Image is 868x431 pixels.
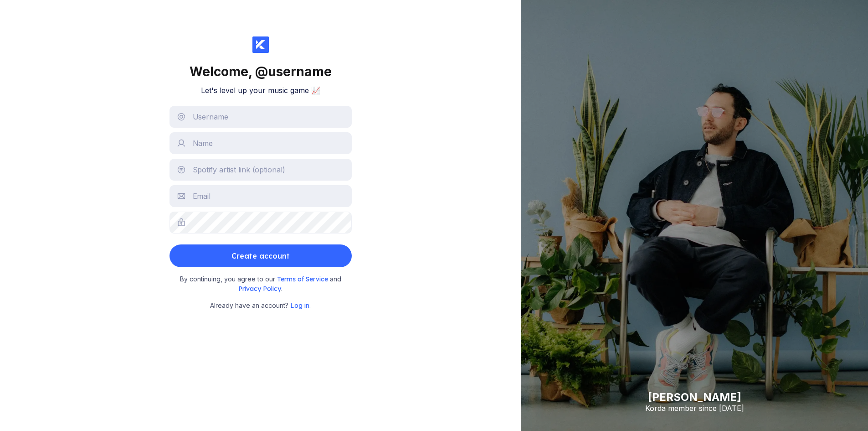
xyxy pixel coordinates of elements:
span: @ [255,64,268,79]
div: Welcome, [190,64,332,79]
span: Log in [290,301,309,310]
a: Terms of Service [277,275,330,283]
h2: Let's level up your music game 📈 [201,86,320,95]
span: username [268,64,332,79]
input: Username [169,106,352,128]
div: Create account [231,247,290,265]
a: Privacy Policy [238,285,281,292]
div: Korda member since [DATE] [645,404,744,413]
input: Spotify artist link (optional) [169,159,352,181]
input: Email [169,185,352,207]
div: [PERSON_NAME] [645,390,744,404]
button: Create account [169,244,352,267]
small: By continuing, you agree to our and . [174,275,347,293]
small: Already have an account? . [210,301,311,311]
input: Name [169,132,352,154]
a: Log in [290,301,309,309]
